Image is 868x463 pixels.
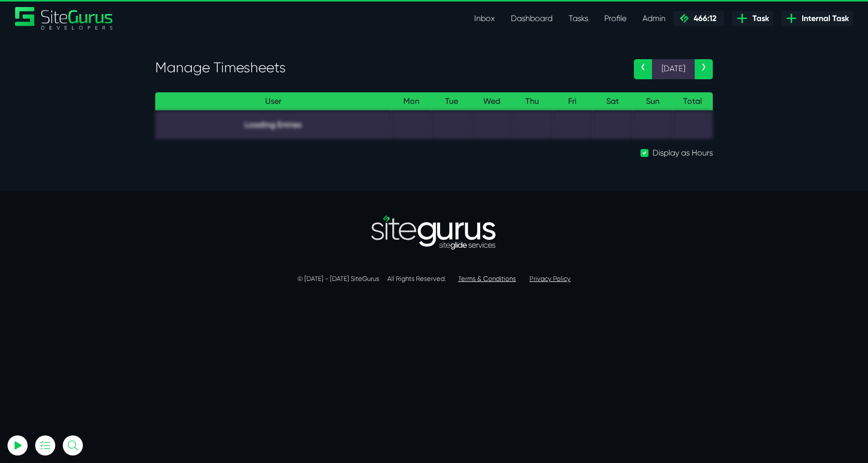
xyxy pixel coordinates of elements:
[632,92,673,111] th: Sun
[431,92,472,111] th: Tue
[472,92,512,111] th: Wed
[458,275,516,282] a: Terms & Conditions
[674,11,724,26] a: 466:12
[155,274,713,284] p: © [DATE] - [DATE] SiteGurus All Rights Reserved.
[466,9,503,29] a: Inbox
[798,13,849,25] span: Internal Task
[634,9,674,29] a: Admin
[503,9,561,29] a: Dashboard
[695,59,713,79] a: ›
[529,275,571,282] a: Privacy Policy
[592,92,632,111] th: Sat
[732,11,773,26] a: Task
[155,92,391,111] th: User
[15,7,114,30] img: Sitegurus Logo
[15,7,114,30] a: SiteGurus
[690,14,716,23] span: 466:12
[155,110,391,139] td: Loading Entries
[652,59,695,79] span: [DATE]
[391,92,431,111] th: Mon
[155,59,619,76] h3: Manage Timesheets
[781,11,853,26] a: Internal Task
[561,9,596,29] a: Tasks
[596,9,634,29] a: Profile
[634,59,652,79] a: ‹
[748,13,769,25] span: Task
[673,92,713,111] th: Total
[512,92,552,111] th: Thu
[552,92,592,111] th: Fri
[653,147,713,159] label: Display as Hours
